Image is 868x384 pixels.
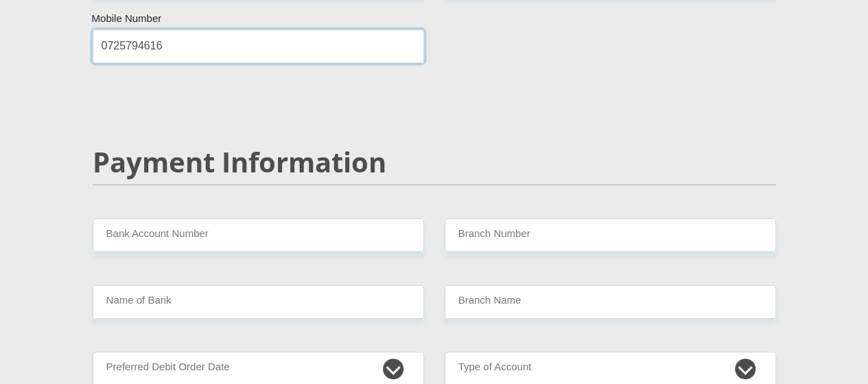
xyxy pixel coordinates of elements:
input: Mobile Number [93,30,424,63]
h2: Payment Information [93,146,776,179]
input: Name of Bank [93,285,424,319]
input: Branch Number [445,218,776,252]
input: Branch Name [445,285,776,319]
input: Bank Account Number [93,218,424,252]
